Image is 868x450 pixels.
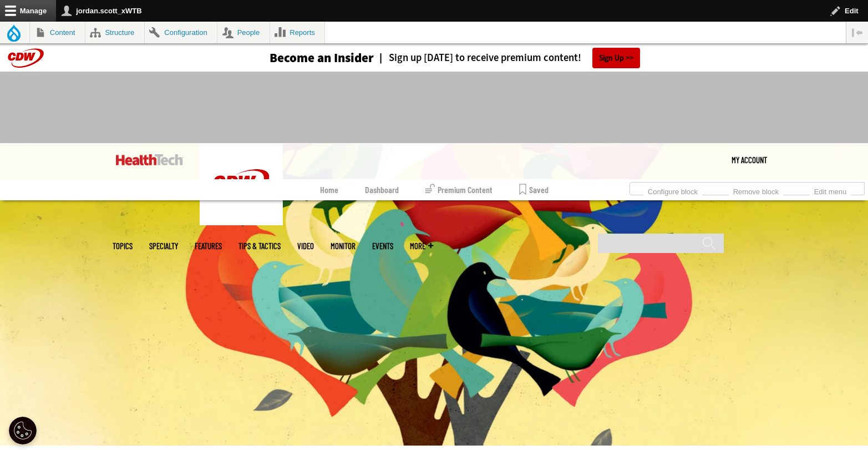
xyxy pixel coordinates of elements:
a: Dashboard [365,179,399,200]
a: Edit menu [810,184,851,196]
a: People [217,22,270,43]
a: My Account [732,143,767,176]
a: Reports [270,22,325,43]
a: Features [195,242,222,250]
a: Premium Content [425,179,493,200]
a: CDW [200,216,283,228]
span: Specialty [149,242,178,250]
a: Home [320,179,338,200]
a: MonITor [331,242,356,250]
a: Content [30,22,85,43]
span: Topics [113,242,133,250]
a: Saved [519,179,549,200]
button: Open Preferences [9,417,37,444]
a: Configuration [145,22,217,43]
div: Cookie Settings [9,417,37,444]
iframe: advertisement [232,83,636,133]
a: Structure [85,22,144,43]
a: Tips & Tactics [238,242,281,250]
button: Vertical orientation [846,22,868,43]
a: Sign up [DATE] to receive premium content! [374,53,581,63]
a: Events [372,242,393,250]
a: Video [297,242,314,250]
img: Home [200,143,283,225]
a: Remove block [729,184,783,196]
span: More [410,242,433,250]
img: Home [116,154,183,165]
a: Configure block [643,184,702,196]
div: User menu [732,143,767,176]
a: Sign Up [592,48,640,68]
a: Become an Insider [228,52,374,64]
h3: Become an Insider [270,52,374,64]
